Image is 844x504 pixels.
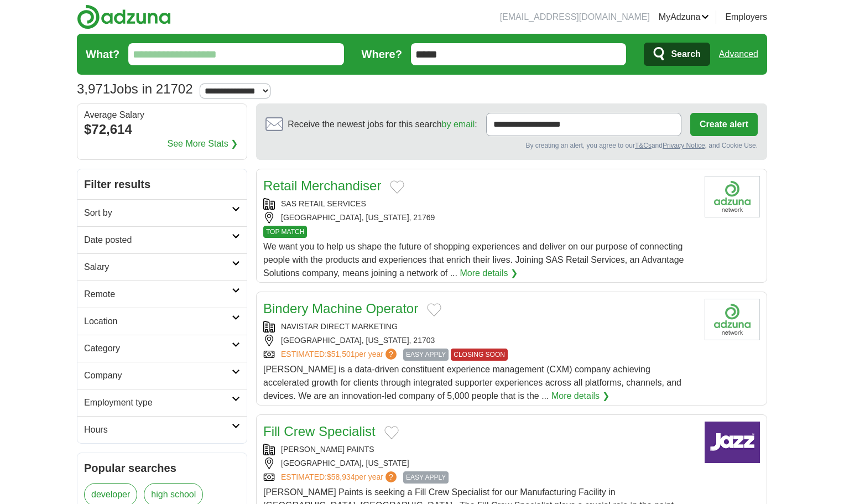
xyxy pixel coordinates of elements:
[263,335,696,346] div: [GEOGRAPHIC_DATA], [US_STATE], 21703
[263,226,307,238] span: TOP MATCH
[77,280,247,308] a: Remote
[84,342,232,355] h2: Category
[263,198,696,210] div: SAS RETAIL SERVICES
[84,369,232,382] h2: Company
[635,142,652,149] a: T&Cs
[644,43,710,66] button: Search
[84,111,240,119] div: Average Salary
[362,46,402,63] label: Where?
[663,142,705,149] a: Privacy Notice
[288,118,477,131] span: Receive the newest jobs for this search :
[403,349,449,361] span: EASY APPLY
[84,460,240,476] h2: Popular searches
[327,472,355,481] span: $58,934
[77,169,247,199] h2: Filter results
[86,46,119,63] label: What?
[84,396,232,409] h2: Employment type
[84,315,232,328] h2: Location
[427,303,441,316] button: Add to favorite jobs
[263,365,681,401] span: [PERSON_NAME] is a data-driven constituent experience management (CXM) company achieving accelera...
[327,350,355,358] span: $51,501
[77,389,247,416] a: Employment type
[281,349,399,361] a: ESTIMATED:$51,501per year?
[84,288,232,301] h2: Remote
[263,178,381,193] a: Retail Merchandiser
[77,362,247,389] a: Company
[500,11,650,24] li: [EMAIL_ADDRESS][DOMAIN_NAME]
[84,261,232,274] h2: Salary
[460,267,518,280] a: More details ❯
[385,349,397,360] span: ?
[263,242,684,278] span: We want you to help us shape the future of shopping experiences and deliver on our purpose of con...
[705,176,760,217] img: Company logo
[77,253,247,280] a: Salary
[385,471,397,482] span: ?
[265,141,758,150] div: By creating an alert, you agree to our and , and Cookie Use.
[77,79,110,99] span: 3,971
[263,321,696,332] div: NAVISTAR DIRECT MARKETING
[77,335,247,362] a: Category
[403,471,449,484] span: EASY APPLY
[84,423,232,437] h2: Hours
[77,199,247,226] a: Sort by
[725,11,767,24] a: Employers
[263,212,696,224] div: [GEOGRAPHIC_DATA], [US_STATE], 21769
[77,226,247,253] a: Date posted
[77,308,247,335] a: Location
[263,424,376,439] a: Fill Crew Specialist
[390,180,404,194] button: Add to favorite jobs
[84,119,240,139] div: $72,614
[551,389,609,403] a: More details ❯
[705,422,760,463] img: Company logo
[659,11,710,24] a: MyAdzuna
[442,119,475,129] a: by email
[451,349,508,361] span: CLOSING SOON
[263,444,696,455] div: [PERSON_NAME] PAINTS
[281,471,399,484] a: ESTIMATED:$58,934per year?
[705,299,760,340] img: Company logo
[671,43,700,65] span: Search
[77,416,247,443] a: Hours
[719,43,758,65] a: Advanced
[168,137,238,150] a: See More Stats ❯
[84,206,232,220] h2: Sort by
[690,113,758,136] button: Create alert
[84,233,232,247] h2: Date posted
[384,426,399,439] button: Add to favorite jobs
[77,81,193,96] h1: Jobs in 21702
[263,458,696,469] div: [GEOGRAPHIC_DATA], [US_STATE]
[77,4,171,29] img: Adzuna logo
[263,301,418,316] a: Bindery Machine Operator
